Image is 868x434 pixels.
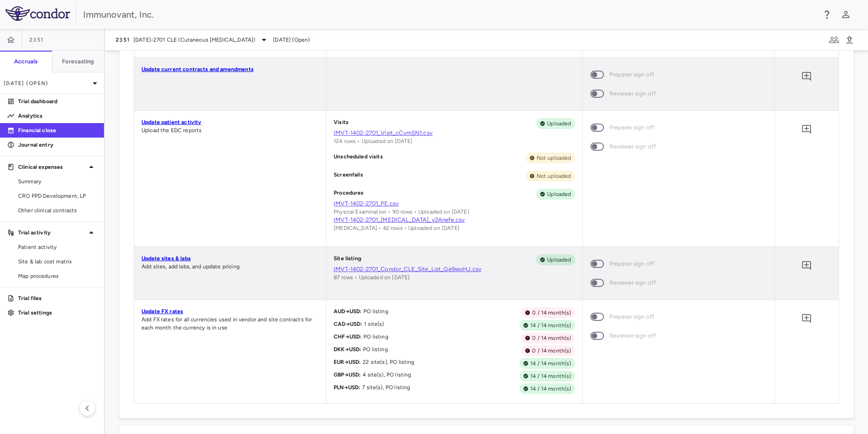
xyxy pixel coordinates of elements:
svg: Add comment [801,260,812,271]
p: Unscheduled visits [334,153,383,163]
svg: Add comment [801,313,812,324]
span: Add FX rates for all currencies used in vendor and site contracts for each month the currency is ... [142,316,312,331]
p: Procedures [334,189,364,200]
span: 87 rows • Uploaded on [DATE] [334,274,410,281]
p: Financial close [18,126,97,134]
span: 0 / 14 month(s) [528,347,575,355]
span: Add sites, add labs, and update pricing [142,263,240,270]
p: Trial dashboard [18,97,97,105]
a: Update current contracts and amendments [142,66,254,72]
span: Uploaded [543,190,575,198]
span: Reviewer sign off [609,142,656,152]
svg: Add comment [801,124,812,135]
span: Reviewer sign off [609,89,656,99]
span: 0 / 14 month(s) [528,334,575,342]
p: Trial files [18,294,97,302]
span: 14 / 14 month(s) [527,359,575,367]
span: [MEDICAL_DATA] • 42 rows • Uploaded on [DATE] [334,225,459,231]
p: Trial settings [18,309,97,317]
p: Trial activity [18,229,86,237]
span: Reviewer sign off [609,278,656,288]
img: logo-full-SnFGN8VE.png [5,6,70,21]
span: Uploaded [543,119,575,128]
span: Patient activity [18,243,97,251]
span: CRO PPD Development, LP [18,192,97,200]
span: Site & lab cost matrix [18,258,97,266]
svg: Add comment [801,71,812,82]
h6: Forecasting [62,57,94,66]
p: Screenfails [334,171,363,181]
span: [DATE]-2701 CLE (Cutaneous [MEDICAL_DATA]) [133,36,255,44]
span: Other clinical contracts [18,206,97,215]
span: Uploaded [543,256,575,264]
span: CAD → USD : [334,321,362,327]
span: 1 site(s) [362,321,384,327]
span: Not uploaded [533,154,575,162]
a: IMVT-1402-2701_Visit_cCvmSN1.csv [334,129,575,137]
p: Analytics [18,112,97,120]
button: Add comment [799,122,814,137]
span: 14 / 14 month(s) [527,385,575,393]
p: Journal entry [18,141,97,149]
p: Site listing [334,254,361,265]
span: [DATE] (Open) [273,36,310,44]
span: Upload the EDC reports [142,127,202,134]
span: PLN → USD : [334,384,360,391]
span: 2351 [29,36,43,43]
a: IMVT-1402-2701_PE.csv [334,200,575,208]
span: 2351 [116,36,130,43]
span: CHF → USD : [334,334,362,340]
span: 14 / 14 month(s) [527,372,575,380]
span: PO listing [361,346,388,353]
span: Summary [18,177,97,186]
a: IMVT-1402-2701_[MEDICAL_DATA]_y2Anefe.csv [334,216,575,224]
span: 14 / 14 month(s) [527,321,575,329]
div: Immunovant, Inc. [83,8,816,21]
span: PO listing [362,308,388,315]
span: 22 site(s), PO listing [361,359,414,365]
span: Preparer sign off [609,123,655,133]
a: IMVT-1402-2701_Condor_CLE_Site_List_Ge9wqHJ.csv [334,265,575,273]
button: Add comment [799,258,814,273]
span: 0 / 14 month(s) [528,309,575,317]
a: Update sites & labs [142,255,191,262]
span: Map procedures [18,272,97,280]
span: EUR → USD : [334,359,361,365]
button: Add comment [799,69,814,84]
span: Not uploaded [533,172,575,180]
span: AUD → USD : [334,308,362,315]
a: Update patient activity [142,119,201,125]
span: 4 site(s), PO listing [361,372,411,378]
p: [DATE] (Open) [4,79,90,87]
span: 7 site(s), PO listing [360,384,410,391]
a: Update FX rates [142,308,183,315]
span: 124 rows • Uploaded on [DATE] [334,138,412,144]
p: Visits [334,118,349,129]
span: Reviewer sign off [609,331,656,341]
span: Preparer sign off [609,259,655,269]
span: DKK → USD : [334,346,361,353]
p: Clinical expenses [18,163,86,171]
span: GBP → USD : [334,372,361,378]
span: PO listing [362,334,388,340]
button: Add comment [799,311,814,326]
span: Physical Examination • 90 rows • Uploaded on [DATE] [334,209,469,215]
span: Preparer sign off [609,70,655,80]
h6: Accruals [14,57,38,66]
span: Preparer sign off [609,312,655,322]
